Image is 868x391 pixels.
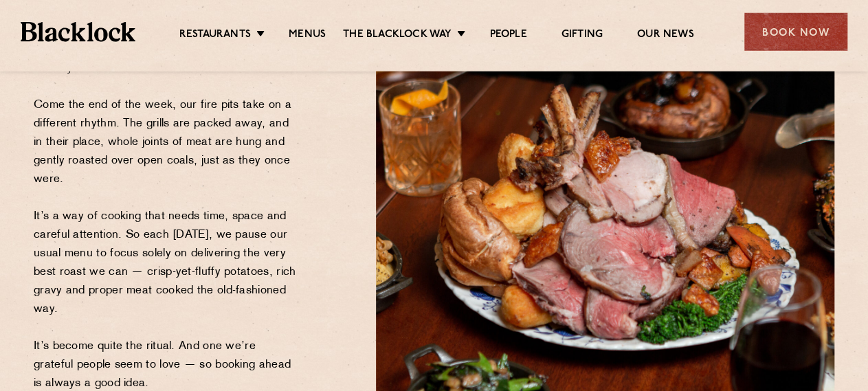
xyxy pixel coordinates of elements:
a: Menus [289,28,326,43]
a: Our News [637,28,694,43]
a: Gifting [561,28,603,43]
a: Restaurants [179,28,251,43]
a: People [489,28,526,43]
img: BL_Textured_Logo-footer-cropped.svg [21,22,135,41]
a: The Blacklock Way [343,28,452,43]
div: Book Now [744,13,847,51]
